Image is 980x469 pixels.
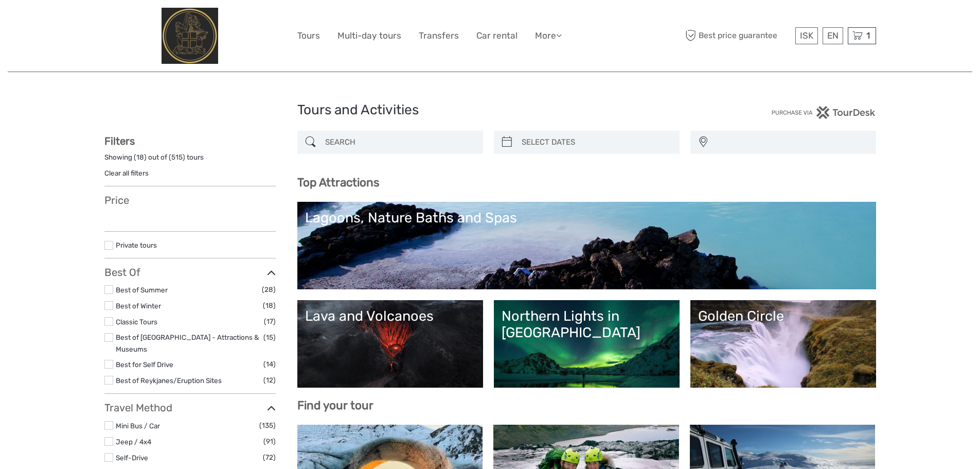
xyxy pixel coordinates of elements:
[321,133,478,151] input: SEARCH
[297,398,373,412] b: Find your tour
[116,422,160,430] a: Mini Bus / Car
[259,420,276,431] span: (135)
[104,152,276,168] div: Showing ( ) out of ( ) tours
[305,308,475,324] div: Lava and Volcanoes
[116,333,259,353] a: Best of [GEOGRAPHIC_DATA] - Attractions & Museums
[171,152,183,162] label: 515
[823,27,843,44] div: EN
[305,210,868,226] div: Lagoons, Nature Baths and Spas
[698,308,868,380] a: Golden Circle
[297,102,683,118] h1: Tours and Activities
[771,106,876,119] img: PurchaseViaTourDesk.png
[116,376,222,385] a: Best of Reykjanes/Eruption Sites
[116,302,161,310] a: Best of Winter
[263,358,276,370] span: (14)
[502,308,672,341] div: Northern Lights in [GEOGRAPHIC_DATA]
[116,241,157,249] a: Private tours
[264,316,276,327] span: (17)
[683,27,793,44] span: Best price guarantee
[262,284,276,296] span: (28)
[136,152,144,162] label: 18
[476,28,518,43] a: Car rental
[518,133,674,151] input: SELECT DATES
[116,318,157,326] a: Classic Tours
[116,360,173,369] a: Best for Self Drive
[104,194,276,206] h3: Price
[865,30,871,41] span: 1
[104,266,276,279] h3: Best Of
[800,30,813,41] span: ISK
[337,28,401,43] a: Multi-day tours
[104,402,276,414] h3: Travel Method
[104,169,149,177] a: Clear all filters
[116,454,148,462] a: Self-Drive
[162,8,219,64] img: City Center Hotel
[263,332,276,343] span: (15)
[502,308,672,380] a: Northern Lights in [GEOGRAPHIC_DATA]
[297,28,320,43] a: Tours
[104,135,135,147] strong: Filters
[419,28,459,43] a: Transfers
[263,300,276,311] span: (18)
[116,438,151,446] a: Jeep / 4x4
[305,210,868,282] a: Lagoons, Nature Baths and Spas
[263,374,276,386] span: (12)
[116,286,168,294] a: Best of Summer
[698,308,868,324] div: Golden Circle
[535,28,562,43] a: More
[263,436,276,447] span: (91)
[263,451,276,463] span: (72)
[305,308,475,380] a: Lava and Volcanoes
[297,176,379,189] b: Top Attractions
